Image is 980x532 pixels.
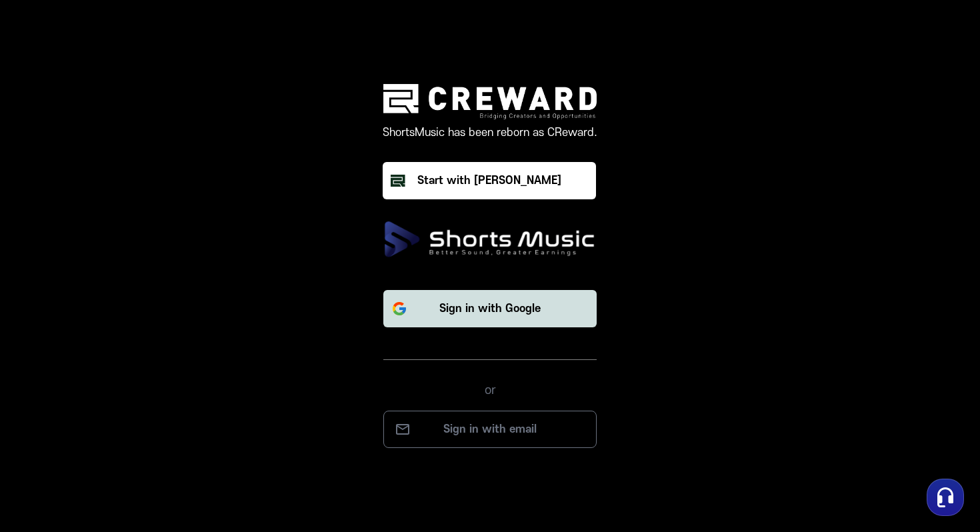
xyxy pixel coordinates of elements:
[383,411,597,448] button: Sign in with email
[383,290,597,327] button: Sign in with Google
[383,84,597,119] img: creward logo
[383,359,597,400] div: or
[34,441,57,452] span: Home
[197,441,230,452] span: Settings
[439,301,541,317] p: Sign in with Google
[172,421,256,455] a: Settings
[383,221,597,258] img: ShortsMusic
[397,421,583,437] p: Sign in with email
[383,162,597,199] a: Start with [PERSON_NAME]
[4,421,88,455] a: Home
[417,173,561,189] div: Start with [PERSON_NAME]
[383,162,596,199] button: Start with [PERSON_NAME]
[111,442,150,453] span: Messages
[88,421,172,455] a: Messages
[383,125,597,141] p: ShortsMusic has been reborn as CReward.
